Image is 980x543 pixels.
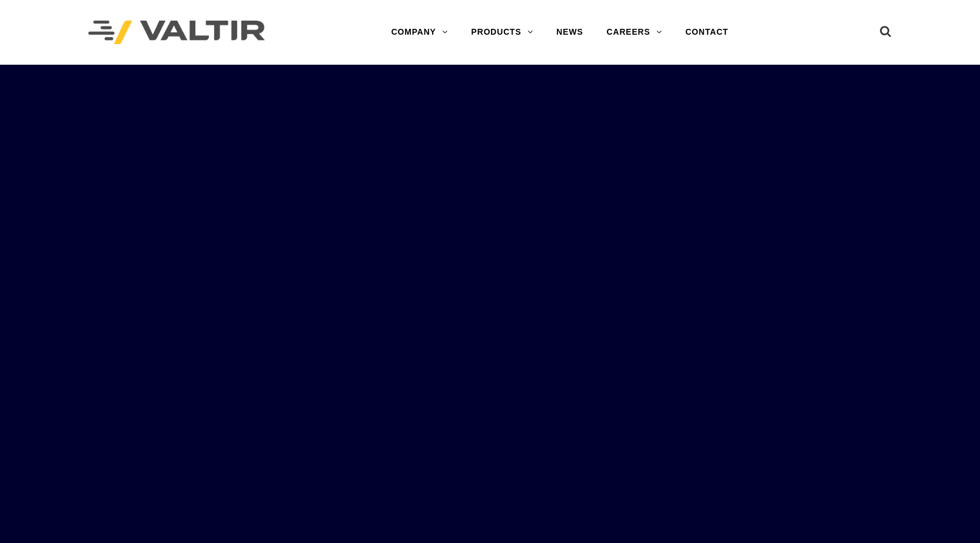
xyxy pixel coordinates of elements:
a: CONTACT [673,21,740,44]
a: COMPANY [380,21,460,44]
img: Valtir [88,21,265,45]
a: NEWS [544,21,594,44]
a: CAREERS [595,21,674,44]
a: PRODUCTS [460,21,545,44]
